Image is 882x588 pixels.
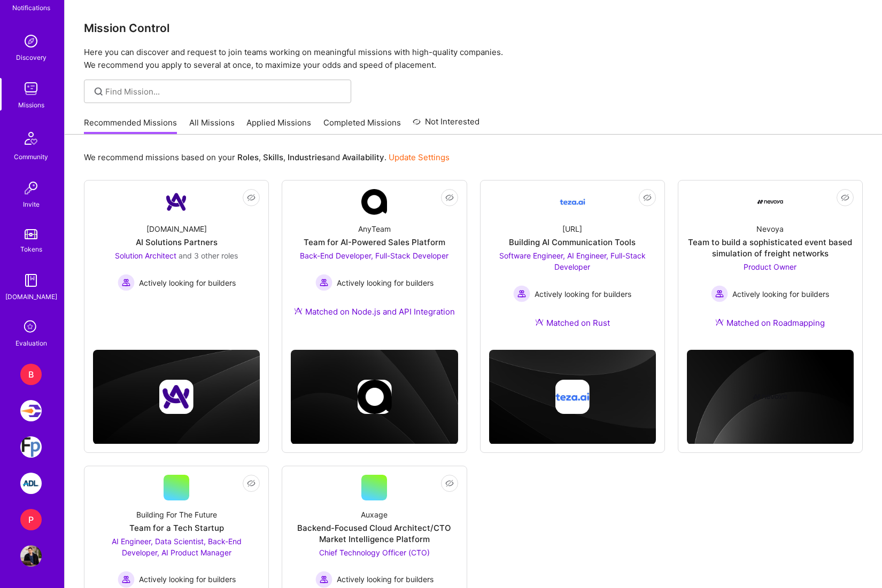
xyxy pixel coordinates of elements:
span: Actively looking for builders [139,277,236,288]
img: Ateam Purple Icon [715,318,724,326]
div: Missions [18,99,44,111]
img: Company Logo [361,189,387,215]
img: Company Logo [164,189,189,215]
img: User Avatar [20,545,42,567]
img: tokens [25,229,37,239]
div: Nevoya [756,223,784,234]
span: Product Owner [744,262,796,271]
span: Back-End Developer, Full-Stack Developer [300,251,448,260]
a: B [18,364,44,385]
img: Actively looking for builders [711,285,728,302]
div: Team to build a sophisticated event based simulation of freight networks [687,237,854,259]
h3: Mission Control [84,21,863,35]
b: Skills [263,152,283,162]
a: Update Settings [389,152,450,162]
i: icon EyeClosed [643,193,652,202]
img: cover [93,350,260,444]
div: Building For The Future [136,509,217,520]
a: Completed Missions [323,117,401,135]
b: Industries [288,152,326,162]
span: Software Engineer, AI Engineer, Full-Stack Developer [499,251,646,271]
a: ADL: Technology Modernization Sprint 1 [18,473,44,494]
img: Actively looking for builders [315,274,332,291]
a: Company Logo[DOMAIN_NAME]AI Solutions PartnersSolution Architect and 3 other rolesActively lookin... [93,189,260,312]
div: Evaluation [16,338,47,349]
i: icon EyeClosed [445,479,454,488]
span: Actively looking for builders [337,574,434,585]
div: [DOMAIN_NAME] [146,223,207,234]
a: Applied Missions [246,117,311,135]
input: Find Mission... [105,86,343,97]
img: cover [489,350,656,444]
div: Community [14,151,48,162]
img: Company logo [753,380,787,414]
img: cover [687,350,854,444]
div: P [20,509,42,530]
i: icon EyeClosed [841,193,849,202]
a: Company LogoNevoyaTeam to build a sophisticated event based simulation of freight networksProduct... [687,189,854,341]
img: teamwork [20,78,42,99]
span: AI Engineer, Data Scientist, Back-End Developer, AI Product Manager [112,537,242,557]
p: We recommend missions based on your , , and . [84,152,450,163]
span: Actively looking for builders [732,288,829,300]
div: Auxage [361,509,388,520]
img: Velocity: Enabling Developers Create Isolated Environments, Easily. [20,400,42,421]
a: All Missions [189,117,235,135]
p: Here you can discover and request to join teams working on meaningful missions with high-quality ... [84,46,863,72]
img: Actively looking for builders [513,285,530,302]
img: Actively looking for builders [118,571,135,588]
div: Invite [23,199,40,210]
img: discovery [20,30,42,52]
span: Actively looking for builders [535,288,631,300]
a: Recommended Missions [84,117,177,135]
div: AI Solutions Partners [136,237,218,248]
b: Roles [237,152,259,162]
img: ADL: Technology Modernization Sprint 1 [20,473,42,494]
a: P [18,509,44,530]
img: Company Logo [757,200,783,204]
i: icon SelectionTeam [21,317,41,338]
div: Matched on Roadmapping [715,317,825,328]
div: B [20,364,42,385]
img: Invite [20,177,42,199]
i: icon EyeClosed [247,479,256,488]
span: Actively looking for builders [139,574,236,585]
span: Solution Architect [115,251,176,260]
img: cover [291,350,458,444]
div: Matched on Node.js and API Integration [294,306,455,317]
img: Company logo [555,380,590,414]
img: Community [18,126,44,151]
div: [DOMAIN_NAME] [5,291,57,302]
div: Notifications [12,2,50,13]
div: Team for AI-Powered Sales Platform [304,237,445,248]
a: Company LogoAnyTeamTeam for AI-Powered Sales PlatformBack-End Developer, Full-Stack Developer Act... [291,189,458,330]
div: Matched on Rust [535,317,610,328]
div: AnyTeam [358,223,391,234]
i: icon EyeClosed [247,193,256,202]
img: Ateam Purple Icon [535,318,544,326]
b: Availability [342,152,384,162]
a: Not Interested [413,115,479,135]
img: Ateam Purple Icon [294,307,303,315]
div: Building AI Communication Tools [509,237,636,248]
img: Actively looking for builders [315,571,332,588]
a: Company Logo[URL]Building AI Communication ToolsSoftware Engineer, AI Engineer, Full-Stack Develo... [489,189,656,341]
span: and 3 other roles [179,251,238,260]
a: Franklin Park: Software Leader for Leading Investment Management Firm [18,436,44,458]
img: Company logo [159,380,194,414]
span: Actively looking for builders [337,277,434,288]
span: Chief Technology Officer (CTO) [319,548,430,557]
img: guide book [20,270,42,291]
i: icon EyeClosed [445,193,454,202]
a: User Avatar [18,545,44,567]
img: Company logo [357,380,391,414]
div: Team for a Tech Startup [129,522,224,534]
div: [URL] [562,223,582,234]
a: Velocity: Enabling Developers Create Isolated Environments, Easily. [18,400,44,421]
div: Tokens [20,244,42,255]
img: Actively looking for builders [118,274,135,291]
i: icon SearchGrey [92,85,105,98]
img: Company Logo [560,189,585,215]
div: Discovery [16,52,47,63]
img: Franklin Park: Software Leader for Leading Investment Management Firm [20,436,42,458]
